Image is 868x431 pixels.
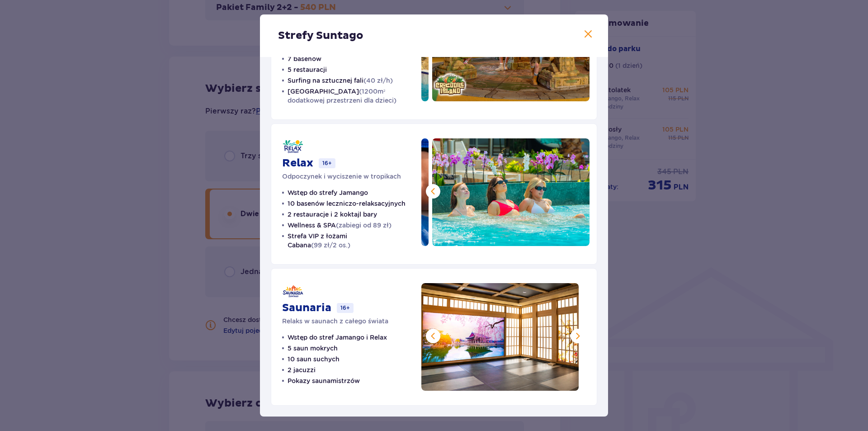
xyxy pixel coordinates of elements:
p: Relax [282,156,313,170]
p: 2 restauracje i 2 koktajl bary [288,210,377,219]
p: [GEOGRAPHIC_DATA] [288,87,410,105]
p: Relaks w saunach z całego świata [282,317,388,326]
img: Saunaria [421,283,579,391]
span: (99 zł/2 os.) [311,242,350,249]
img: Relax [432,138,590,246]
p: Wstęp do strefy Jamango [288,188,368,197]
p: Strefy Suntago [278,29,363,43]
p: Wellness & SPA [288,221,392,230]
span: (40 zł/h) [363,77,393,84]
p: 16+ [319,158,335,168]
img: Relax logo [282,138,304,155]
p: Surfing na sztucznej fali [288,76,393,85]
p: Pokazy saunamistrzów [288,376,360,385]
p: 10 basenów leczniczo-relaksacyjnych [288,199,406,208]
p: Strefa VIP z łożami Cabana [288,232,410,250]
img: Saunaria logo [282,283,304,299]
p: Odpoczynek i wyciszenie w tropikach [282,172,401,181]
p: 2 jacuzzi [288,365,316,374]
p: Wstęp do stref Jamango i Relax [288,333,387,342]
p: Saunaria [282,301,331,315]
p: 5 restauracji [288,65,327,74]
p: 16+ [337,303,354,313]
span: (zabiegi od 89 zł) [336,222,392,229]
p: 5 saun mokrych [288,344,338,353]
p: 7 basenów [288,54,321,63]
p: 10 saun suchych [288,355,340,364]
